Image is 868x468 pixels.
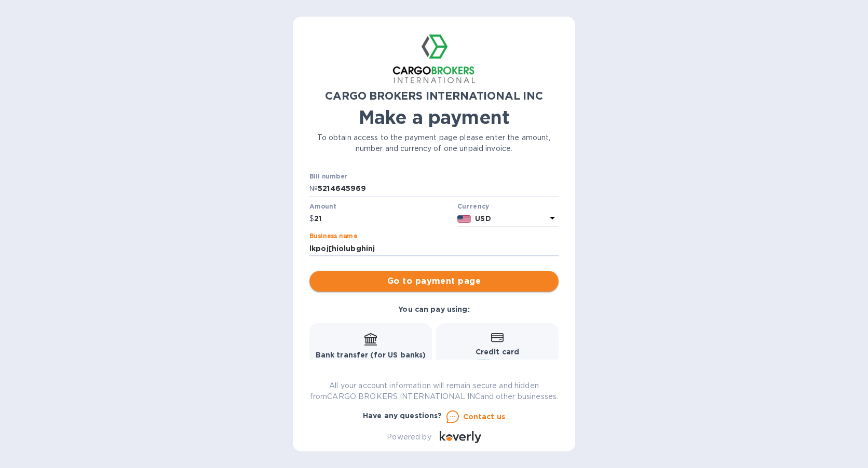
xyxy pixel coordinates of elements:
[463,412,506,421] u: Contact us
[309,183,318,194] p: №
[314,211,453,227] input: 0.00
[363,411,442,420] b: Have any questions?
[309,233,357,240] label: Business name
[309,241,559,256] input: Enter business name
[457,202,490,210] b: Currency
[316,351,426,359] b: Bank transfer (for US banks)
[309,174,347,180] label: Bill number
[318,275,550,287] span: Go to payment page
[476,348,519,356] b: Credit card
[387,432,431,443] p: Powered by
[309,380,559,402] p: All your account information will remain secure and hidden from CARGO BROKERS INTERNATIONAL INC a...
[309,132,559,154] p: To obtain access to the payment page please enter the amount, number and currency of one unpaid i...
[309,106,559,128] h1: Make a payment
[398,305,469,313] b: You can pay using:
[325,89,543,102] b: CARGO BROKERS INTERNATIONAL INC
[309,271,559,292] button: Go to payment page
[318,181,559,197] input: Enter bill number
[457,215,471,223] img: USD
[309,203,336,210] label: Amount
[475,214,491,223] b: USD
[309,213,314,224] p: $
